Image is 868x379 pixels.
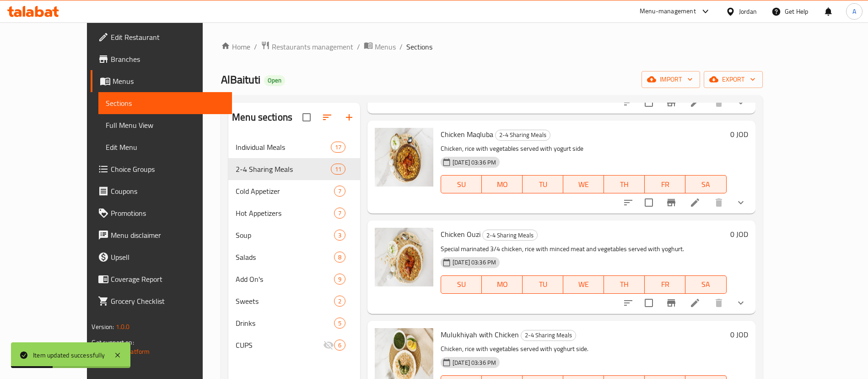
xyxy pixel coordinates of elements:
[334,230,345,241] div: items
[739,6,757,16] div: Jordan
[331,164,345,175] div: items
[92,321,114,333] span: Version:
[228,132,360,360] nav: Menu sections
[316,106,338,128] span: Sort sections
[91,70,232,92] a: Menus
[228,136,360,158] div: Individual Meals17
[116,321,130,333] span: 1.0.0
[449,358,500,367] span: [DATE] 03:36 PM
[485,178,519,191] span: MO
[689,278,722,291] span: SA
[690,197,701,208] a: Edit menu item
[445,178,478,191] span: SU
[483,230,537,241] span: 2-4 Sharing Meals
[375,41,396,52] span: Menus
[111,32,225,43] span: Edit Restaurant
[98,136,232,158] a: Edit Menu
[323,340,334,351] svg: Inactive section
[441,275,482,294] button: SU
[334,274,345,285] div: items
[334,319,345,328] span: 5
[334,318,345,329] div: items
[441,343,727,355] p: Chicken, rice with vegetables served with yoghurt side.
[236,164,331,175] div: 2-4 Sharing Meals
[106,98,225,109] span: Sections
[111,54,225,65] span: Branches
[236,230,334,241] span: Soup
[441,127,493,141] span: Chicken Maqluba
[441,143,727,154] p: Chicken, rice with vegetables served with yogurt side
[639,93,658,112] span: Select to update
[91,48,232,70] a: Branches
[98,114,232,136] a: Full Menu View
[334,341,345,350] span: 6
[334,253,345,262] span: 8
[482,275,523,294] button: MO
[617,92,639,114] button: sort-choices
[111,296,225,307] span: Grocery Checklist
[526,178,560,191] span: TU
[91,202,232,224] a: Promotions
[730,92,752,114] button: show more
[441,175,482,193] button: SU
[406,41,432,52] span: Sections
[106,120,225,131] span: Full Menu View
[236,340,323,351] div: CUPS
[236,274,334,285] span: Add On's
[92,336,134,348] span: Get support on:
[338,106,360,128] button: Add section
[297,108,316,127] span: Select all sections
[228,312,360,334] div: Drinks5
[236,252,334,263] span: Salads
[236,142,331,153] span: Individual Meals
[334,209,345,218] span: 7
[617,192,639,214] button: sort-choices
[261,41,353,53] a: Restaurants management
[730,128,748,141] h6: 0 JOD
[334,275,345,284] span: 9
[334,340,345,351] div: items
[649,74,693,85] span: import
[708,92,730,114] button: delete
[617,292,639,314] button: sort-choices
[91,224,232,246] a: Menu disclaimer
[111,230,225,241] span: Menu disclaimer
[639,293,658,313] span: Select to update
[98,92,232,114] a: Sections
[567,178,600,191] span: WE
[254,41,257,52] li: /
[334,186,345,197] div: items
[660,192,682,214] button: Branch-specific-item
[236,296,334,307] span: Sweets
[91,290,232,312] a: Grocery Checklist
[236,318,334,329] span: Drinks
[645,275,685,294] button: FR
[711,74,755,85] span: export
[482,175,523,193] button: MO
[331,165,345,174] span: 11
[236,186,334,197] span: Cold Appetizer
[221,69,260,90] span: AlBaituti
[236,208,334,219] div: Hot Appetizers
[221,41,250,52] a: Home
[648,278,682,291] span: FR
[232,110,292,124] h2: Menu sections
[563,275,604,294] button: WE
[91,158,232,180] a: Choice Groups
[334,252,345,263] div: items
[357,41,360,52] li: /
[272,41,353,52] span: Restaurants management
[111,274,225,285] span: Coverage Report
[334,297,345,306] span: 2
[334,231,345,240] span: 3
[608,278,641,291] span: TH
[228,202,360,224] div: Hot Appetizers7
[642,71,700,88] button: import
[563,175,604,193] button: WE
[375,228,433,286] img: Chicken Ouzi
[648,178,682,191] span: FR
